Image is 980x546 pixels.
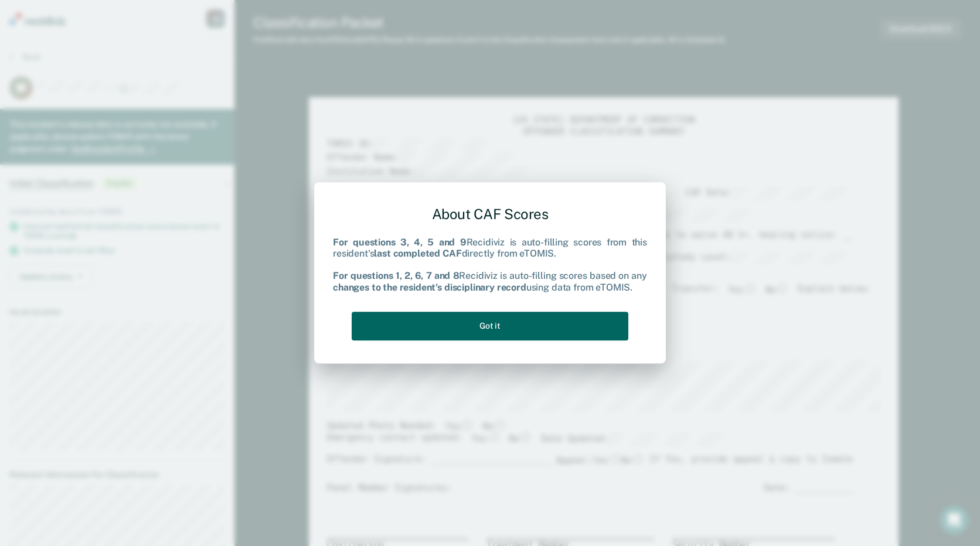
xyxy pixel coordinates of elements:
div: Recidiviz is auto-filling scores from this resident's directly from eTOMIS. Recidiviz is auto-fil... [333,237,647,293]
b: last completed CAF [374,248,461,259]
b: For questions 1, 2, 6, 7 and 8 [333,271,459,282]
b: changes to the resident's disciplinary record [333,282,526,293]
button: Got it [352,312,628,340]
b: For questions 3, 4, 5 and 9 [333,237,467,248]
div: About CAF Scores [333,196,647,232]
